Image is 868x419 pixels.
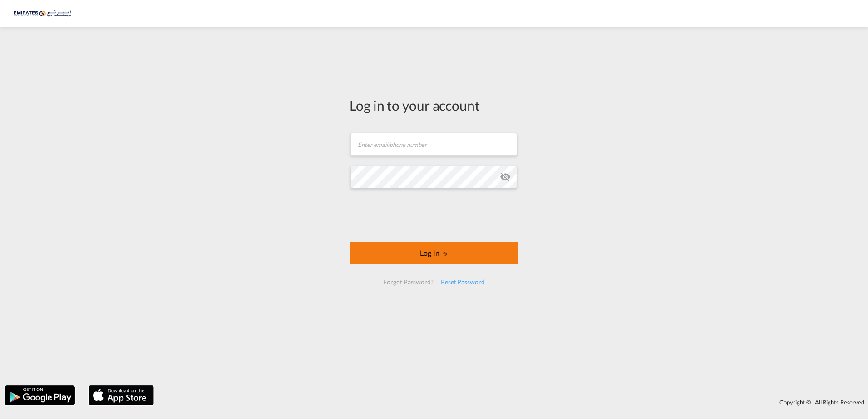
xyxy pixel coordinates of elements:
[380,274,437,290] div: Forgot Password?
[88,385,155,406] img: apple.png
[4,385,76,406] img: google.png
[14,4,75,24] img: c67187802a5a11ec94275b5db69a26e6.png
[437,274,488,290] div: Reset Password
[158,395,868,410] div: Copyright © . All Rights Reserved
[350,133,517,156] input: Enter email/phone number
[350,242,518,264] button: LOGIN
[500,171,511,182] md-icon: icon-eye-off
[365,197,503,233] iframe: reCAPTCHA
[350,96,518,115] div: Log in to your account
